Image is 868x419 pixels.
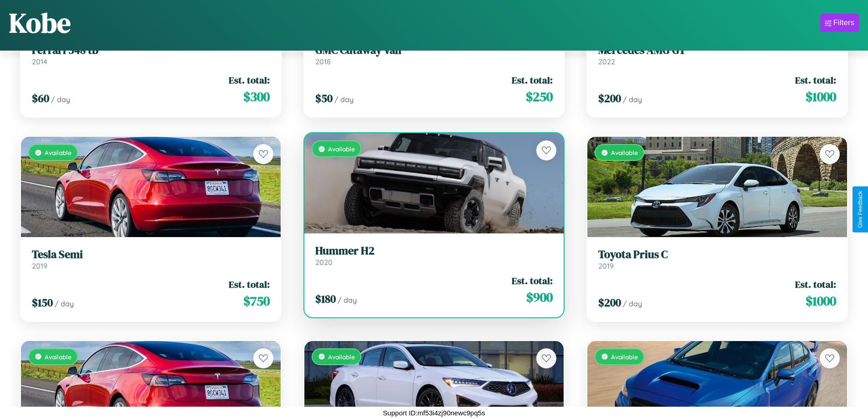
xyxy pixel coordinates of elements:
span: $ 200 [598,295,621,310]
a: GMC Cutaway Van2018 [315,44,553,66]
span: $ 1000 [806,292,836,310]
span: / day [51,95,70,104]
span: 2014 [32,57,47,66]
a: Hummer H22020 [315,244,553,267]
span: Est. total: [229,278,270,291]
span: / day [338,295,357,305]
span: Available [328,145,355,153]
a: Ferrari 348 tb2014 [32,44,270,66]
a: Mercedes AMG GT2022 [598,44,836,66]
span: / day [334,95,354,104]
span: $ 180 [315,291,336,306]
span: Available [45,149,72,156]
span: 2018 [315,57,331,66]
p: Support ID: mf53i4zj90newc9pq5s [383,407,485,419]
div: Filters [833,18,854,27]
h3: Toyota Prius C [598,248,836,261]
button: Filters [820,14,859,32]
span: $ 300 [243,88,270,106]
h3: Ferrari 348 tb [32,44,270,57]
span: Available [45,353,72,361]
div: Give Feedback [857,191,863,228]
span: $ 200 [598,91,621,106]
span: $ 50 [315,91,333,106]
h3: Mercedes AMG GT [598,44,836,57]
span: $ 1000 [806,88,836,106]
span: Est. total: [512,73,553,87]
span: 2019 [32,261,47,270]
span: 2022 [598,57,615,66]
span: Available [328,353,355,361]
a: Tesla Semi2019 [32,248,270,270]
span: Est. total: [512,274,553,287]
span: Est. total: [229,73,270,87]
span: $ 900 [526,288,553,306]
span: Est. total: [795,278,836,291]
h1: Kobe [9,4,71,41]
span: $ 60 [32,91,49,106]
span: $ 150 [32,295,53,310]
h3: GMC Cutaway Van [315,44,553,57]
span: / day [623,299,642,308]
span: Est. total: [795,73,836,87]
span: 2019 [598,261,614,270]
span: Available [611,149,638,156]
a: Toyota Prius C2019 [598,248,836,270]
h3: Hummer H2 [315,244,553,258]
span: 2020 [315,258,333,267]
span: $ 750 [243,292,270,310]
span: / day [55,299,74,308]
span: Available [611,353,638,361]
span: / day [623,95,642,104]
span: $ 250 [526,88,553,106]
h3: Tesla Semi [32,248,270,261]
